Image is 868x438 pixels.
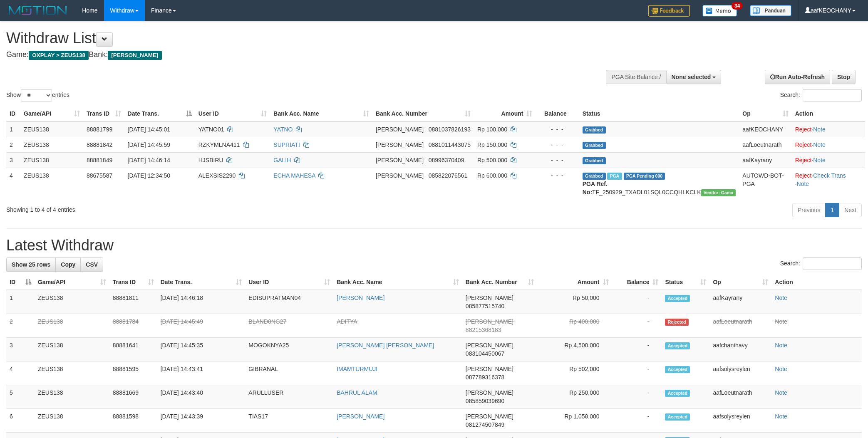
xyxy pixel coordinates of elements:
[376,172,424,179] span: [PERSON_NAME]
[245,338,333,361] td: MOGOKNYA25
[797,181,809,187] a: Note
[536,106,579,121] th: Balance
[466,398,504,404] span: Copy 085859039690 to clipboard
[466,350,504,357] span: Copy 083104450067 to clipboard
[662,275,709,290] th: Status: activate to sort column ascending
[429,126,471,133] span: Copy 0881037826193 to clipboard
[813,157,826,163] a: Note
[337,389,377,396] a: BAHRUL ALAM
[537,361,612,385] td: Rp 502,000
[6,121,20,137] td: 1
[337,342,434,349] a: [PERSON_NAME] [PERSON_NAME]
[466,366,513,372] span: [PERSON_NAME]
[128,141,170,148] span: [DATE] 14:45:59
[462,275,537,290] th: Bank Acc. Number: activate to sort column ascending
[6,89,69,101] label: Show entries
[87,172,112,179] span: 88675587
[612,290,662,314] td: -
[429,157,464,163] span: Copy 08996370409 to clipboard
[739,168,791,200] td: AUTOWD-BOT-PGA
[20,121,83,137] td: ZEUS138
[87,126,112,133] span: 88881799
[20,168,83,200] td: ZEUS138
[83,106,124,121] th: Trans ID: activate to sort column ascending
[109,409,157,433] td: 88881598
[665,413,690,421] span: Accepted
[128,172,170,179] span: [DATE] 12:34:50
[750,5,791,16] img: panduan.png
[87,157,112,163] span: 88881849
[665,366,690,373] span: Accepted
[157,275,246,290] th: Date Trans.: activate to sort column ascending
[539,141,575,149] div: - - -
[795,141,812,148] a: Reject
[86,261,98,268] span: CSV
[333,275,462,290] th: Bank Acc. Name: activate to sort column ascending
[771,275,862,290] th: Action
[6,257,56,272] a: Show 25 rows
[87,141,112,148] span: 88881842
[583,157,606,164] span: Grabbed
[466,327,501,333] span: Copy 88215368183 to clipboard
[539,171,575,180] div: - - -
[157,290,246,314] td: [DATE] 14:46:18
[198,141,240,148] span: RZKYMLNA411
[273,141,300,148] a: SUPRIATI
[583,142,606,149] span: Grabbed
[376,157,424,163] span: [PERSON_NAME]
[429,172,467,179] span: Copy 085822076561 to clipboard
[477,141,507,148] span: Rp 150.000
[245,314,333,338] td: BLAND0NG27
[124,106,195,121] th: Date Trans.: activate to sort column descending
[665,390,690,397] span: Accepted
[273,172,315,179] a: ECHA MAHESA
[792,152,865,168] td: ·
[35,338,109,361] td: ZEUS138
[477,157,507,163] span: Rp 500.000
[839,203,862,217] a: Next
[775,413,787,420] a: Note
[6,137,20,152] td: 2
[6,409,35,433] td: 6
[648,5,690,17] img: Feedback.jpg
[109,275,157,290] th: Trans ID: activate to sort column ascending
[245,361,333,385] td: GIBRANAL
[672,74,711,80] span: None selected
[6,51,570,59] h4: Game: Bank:
[273,157,291,163] a: GALIH
[539,156,575,164] div: - - -
[337,366,377,372] a: IMAMTURMUJI
[6,385,35,409] td: 5
[739,137,791,152] td: aafLoeutnarath
[612,338,662,361] td: -
[35,314,109,338] td: ZEUS138
[732,2,743,10] span: 34
[109,385,157,409] td: 88881669
[198,172,236,179] span: ALEXSIS2290
[775,318,787,325] a: Note
[474,106,536,121] th: Amount: activate to sort column ascending
[35,409,109,433] td: ZEUS138
[709,361,771,385] td: aafsolysreylen
[466,413,513,420] span: [PERSON_NAME]
[61,261,75,268] span: Copy
[109,338,157,361] td: 88881641
[813,141,826,148] a: Note
[35,275,109,290] th: Game/API: activate to sort column ascending
[128,126,170,133] span: [DATE] 14:45:01
[109,314,157,338] td: 88881784
[583,126,606,134] span: Grabbed
[792,106,865,121] th: Action
[579,106,739,121] th: Status
[6,168,20,200] td: 4
[612,385,662,409] td: -
[775,294,787,301] a: Note
[372,106,474,121] th: Bank Acc. Number: activate to sort column ascending
[337,318,357,325] a: ADITYA
[709,385,771,409] td: aafLoeutnarath
[466,342,513,349] span: [PERSON_NAME]
[803,89,862,101] input: Search:
[803,257,862,270] input: Search:
[466,374,504,381] span: Copy 087789316378 to clipboard
[583,173,606,180] span: Grabbed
